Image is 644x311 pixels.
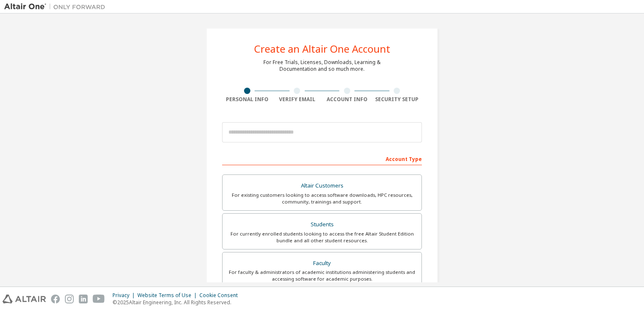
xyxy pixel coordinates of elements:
[79,295,88,303] img: linkedin.svg
[228,257,416,269] div: Faculty
[222,152,422,165] div: Account Type
[4,3,110,11] img: Altair One
[113,299,243,306] p: © 2025 Altair Engineering, Inc. All Rights Reserved.
[113,292,137,299] div: Privacy
[137,292,199,299] div: Website Terms of Use
[228,269,416,282] div: For faculty & administrators of academic institutions administering students and accessing softwa...
[65,295,74,303] img: instagram.svg
[228,180,416,192] div: Altair Customers
[51,295,60,303] img: facebook.svg
[263,59,381,72] div: For Free Trials, Licenses, Downloads, Learning & Documentation and so much more.
[222,96,272,103] div: Personal Info
[3,295,46,303] img: altair_logo.svg
[272,96,322,103] div: Verify Email
[254,44,390,54] div: Create an Altair One Account
[322,96,372,103] div: Account Info
[228,192,416,205] div: For existing customers looking to access software downloads, HPC resources, community, trainings ...
[228,219,416,231] div: Students
[228,231,416,244] div: For currently enrolled students looking to access the free Altair Student Edition bundle and all ...
[372,96,422,103] div: Security Setup
[199,292,243,299] div: Cookie Consent
[93,295,105,303] img: youtube.svg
